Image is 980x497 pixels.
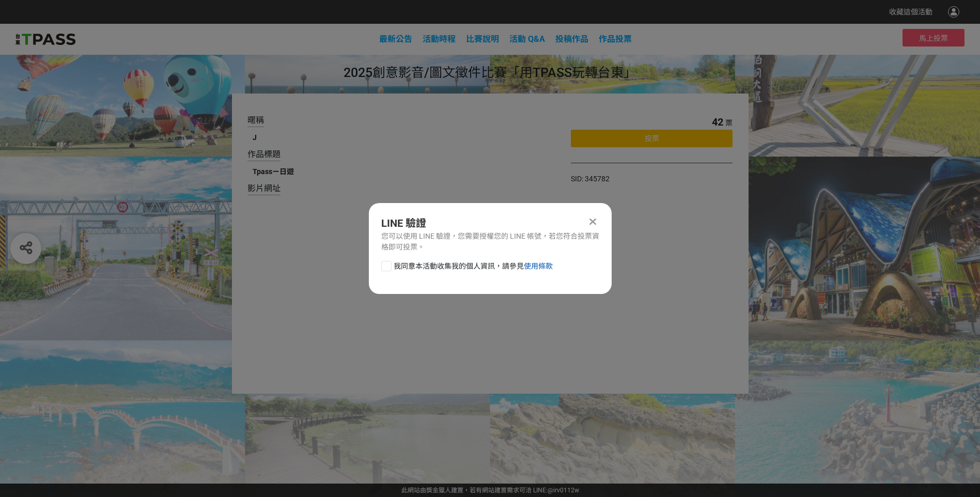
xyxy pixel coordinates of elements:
div: 您可以使用 LINE 驗證，您需要授權您的 LINE 帳號，若您符合投票資格即可投票。 [381,231,599,253]
span: 作品標題 [247,149,281,159]
span: 影片網址 [247,183,281,193]
span: 2025創意影音/圖文徵件比賽「用TPASS玩轉台東」 [344,65,636,80]
img: 2025創意影音/圖文徵件比賽「用TPASS玩轉台東」 [15,32,75,47]
div: J [253,132,551,143]
button: 馬上投票 [903,29,965,46]
span: SID: 345782 [571,175,610,183]
span: 投票 [645,134,659,143]
span: 可洽 LINE: [401,487,579,494]
div: Tpassㄧ日遊 [253,166,551,177]
a: 活動時程 [423,34,456,44]
span: 42 [712,116,723,128]
a: 最新公告 [379,34,412,44]
span: 票 [725,119,733,127]
div: LINE 驗證 [381,215,599,231]
span: 收藏這個活動 [889,8,932,16]
span: 馬上投票 [919,34,948,42]
a: 使用條款 [524,262,553,270]
span: 作品投票 [599,34,632,44]
span: 暱稱 [247,115,264,125]
span: 我同意本活動收集我的個人資訊，請參見 [394,261,553,272]
span: 投稿作品 [555,34,588,44]
a: 活動 Q&A [509,34,545,44]
a: @irv0112w [548,487,579,494]
a: 此網站由獎金獵人建置，若有網站建置需求 [401,487,519,494]
a: 比賽說明 [466,34,499,44]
